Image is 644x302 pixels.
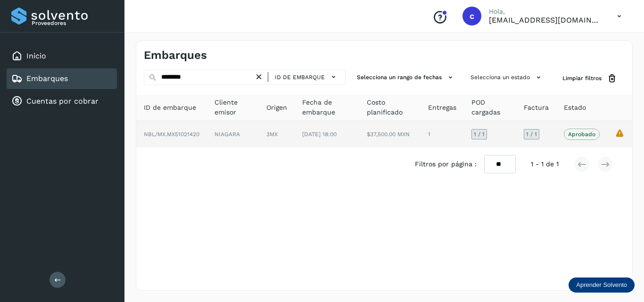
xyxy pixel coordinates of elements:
[526,131,537,137] span: 1 / 1
[474,131,485,137] span: 1 / 1
[531,159,559,169] span: 1 - 1 de 1
[7,68,117,89] div: Embarques
[26,51,46,60] a: Inicio
[144,49,207,62] h4: Embarques
[555,70,625,87] button: Limpiar filtros
[489,16,602,24] p: cuentasespeciales8_met@castores.com.mx
[26,74,68,83] a: Embarques
[7,91,117,112] div: Cuentas por cobrar
[32,20,113,26] p: Proveedores
[524,103,549,113] span: Factura
[266,103,287,113] span: Origen
[302,98,352,117] span: Fecha de embarque
[428,103,456,113] span: Entregas
[568,131,595,138] p: Aprobado
[576,281,627,289] p: Aprender Solvento
[564,103,586,113] span: Estado
[367,98,413,117] span: Costo planificado
[207,121,259,147] td: NIAGARA
[144,103,196,113] span: ID de embarque
[353,70,459,85] button: Selecciona un rango de fechas
[215,98,251,117] span: Cliente emisor
[471,98,509,117] span: POD cargadas
[467,70,547,85] button: Selecciona un estado
[259,121,295,147] td: 3MX
[272,70,341,84] button: ID de embarque
[302,131,337,138] span: [DATE] 18:00
[26,97,99,106] a: Cuentas por cobrar
[359,121,421,147] td: $37,500.00 MXN
[415,159,477,169] span: Filtros por página :
[7,46,117,66] div: Inicio
[489,8,602,16] p: Hola,
[144,131,199,138] span: NBL/MX.MX51021420
[275,73,325,82] span: ID de embarque
[562,74,602,82] span: Limpiar filtros
[421,121,464,147] td: 1
[569,278,635,293] div: Aprender Solvento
